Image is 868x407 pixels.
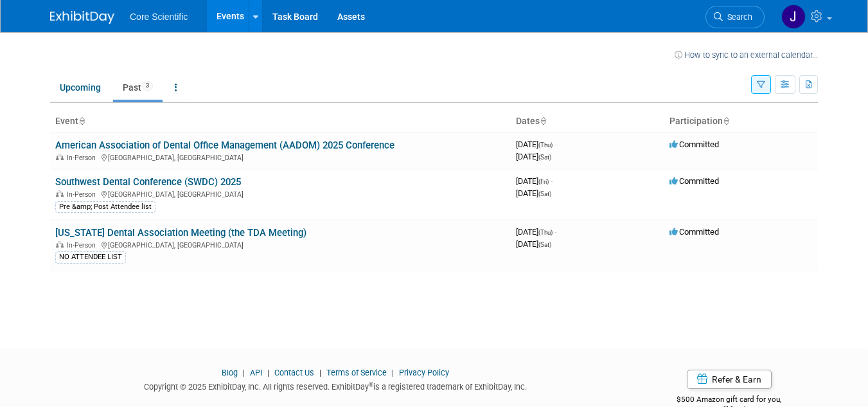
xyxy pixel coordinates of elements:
[516,176,553,186] span: [DATE]
[511,111,664,132] th: Dates
[50,75,111,100] a: Upcoming
[538,154,551,161] span: (Sat)
[538,178,549,185] span: (Fri)
[56,190,64,197] img: In-Person Event
[687,370,772,389] a: Refer & Earn
[55,176,241,188] a: Southwest Dental Conference (SWDC) 2025
[67,241,100,249] span: In-Person
[705,6,765,28] a: Search
[50,111,511,132] th: Event
[669,140,719,149] span: Committed
[538,141,553,149] span: (Thu)
[78,116,85,126] a: Sort by Event Name
[56,154,64,160] img: In-Person Event
[50,378,621,393] div: Copyright © 2025 ExhibitDay, Inc. All rights reserved. ExhibitDay is a registered trademark of Ex...
[240,368,248,377] span: |
[781,5,806,29] img: Jordan McCullough
[67,154,100,162] span: In-Person
[326,368,387,377] a: Terms of Service
[554,227,556,237] span: -
[538,229,553,236] span: (Thu)
[675,50,818,60] a: How to sync to an external calendar...
[55,140,394,151] a: American Association of Dental Office Management (AADOM) 2025 Conference
[538,190,551,197] span: (Sat)
[669,176,719,186] span: Committed
[554,140,556,149] span: -
[516,188,551,198] span: [DATE]
[316,368,324,377] span: |
[56,241,64,248] img: In-Person Event
[516,152,551,161] span: [DATE]
[264,368,272,377] span: |
[55,227,306,239] a: [US_STATE] Dental Association Meeting (the TDA Meeting)
[399,368,449,377] a: Privacy Policy
[274,368,314,377] a: Contact Us
[55,239,506,249] div: [GEOGRAPHIC_DATA], [GEOGRAPHIC_DATA]
[723,12,752,22] span: Search
[142,81,153,91] span: 3
[55,152,506,162] div: [GEOGRAPHIC_DATA], [GEOGRAPHIC_DATA]
[369,381,373,388] sup: ®
[55,201,155,213] div: Pre &amp; Post Attendee list
[67,190,100,199] span: In-Person
[516,140,556,149] span: [DATE]
[551,176,553,186] span: -
[113,75,163,100] a: Past3
[538,241,551,248] span: (Sat)
[389,368,397,377] span: |
[222,368,238,377] a: Blog
[516,239,551,249] span: [DATE]
[669,227,719,237] span: Committed
[540,116,546,126] a: Sort by Start Date
[55,251,126,263] div: NO ATTENDEE LIST
[50,11,114,24] img: ExhibitDay
[250,368,262,377] a: API
[55,188,506,199] div: [GEOGRAPHIC_DATA], [GEOGRAPHIC_DATA]
[516,227,556,237] span: [DATE]
[664,111,818,132] th: Participation
[723,116,729,126] a: Sort by Participation Type
[130,12,188,22] span: Core Scientific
